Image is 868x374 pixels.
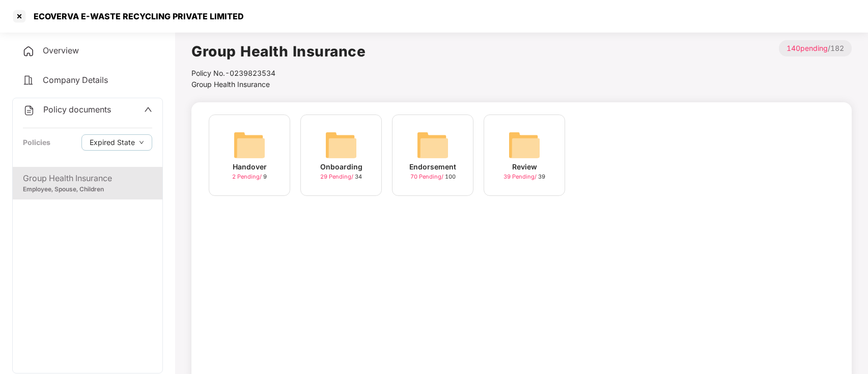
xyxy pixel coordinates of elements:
div: Review [512,161,537,172]
div: Handover [233,161,267,172]
span: Company Details [43,75,108,85]
div: 100 [410,172,456,181]
span: 39 Pending / [503,173,538,180]
h1: Group Health Insurance [191,40,366,63]
img: svg+xml;base64,PHN2ZyB4bWxucz0iaHR0cDovL3d3dy53My5vcmcvMjAwMC9zdmciIHdpZHRoPSI2NCIgaGVpZ2h0PSI2NC... [508,129,541,161]
span: 29 Pending / [320,173,355,180]
div: ECOVERVA E-WASTE RECYCLING PRIVATE LIMITED [27,11,244,21]
img: svg+xml;base64,PHN2ZyB4bWxucz0iaHR0cDovL3d3dy53My5vcmcvMjAwMC9zdmciIHdpZHRoPSIyNCIgaGVpZ2h0PSIyNC... [22,74,35,87]
p: / 182 [779,40,852,56]
div: 9 [232,172,267,181]
span: Group Health Insurance [191,80,270,89]
div: 39 [503,172,545,181]
div: 34 [320,172,362,181]
div: Group Health Insurance [23,172,152,185]
img: svg+xml;base64,PHN2ZyB4bWxucz0iaHR0cDovL3d3dy53My5vcmcvMjAwMC9zdmciIHdpZHRoPSI2NCIgaGVpZ2h0PSI2NC... [233,129,266,161]
img: svg+xml;base64,PHN2ZyB4bWxucz0iaHR0cDovL3d3dy53My5vcmcvMjAwMC9zdmciIHdpZHRoPSI2NCIgaGVpZ2h0PSI2NC... [325,129,357,161]
div: Policy No.- 0239823534 [191,68,366,79]
span: 140 pending [787,44,828,52]
img: svg+xml;base64,PHN2ZyB4bWxucz0iaHR0cDovL3d3dy53My5vcmcvMjAwMC9zdmciIHdpZHRoPSI2NCIgaGVpZ2h0PSI2NC... [416,129,449,161]
span: down [139,140,144,146]
img: svg+xml;base64,PHN2ZyB4bWxucz0iaHR0cDovL3d3dy53My5vcmcvMjAwMC9zdmciIHdpZHRoPSIyNCIgaGVpZ2h0PSIyNC... [23,104,35,117]
div: Employee, Spouse, Children [23,185,152,194]
span: Policy documents [43,104,111,114]
span: up [144,105,152,113]
div: Policies [23,137,50,148]
div: Endorsement [409,161,456,172]
span: 70 Pending / [410,173,445,180]
button: Expired Statedown [81,134,152,151]
img: svg+xml;base64,PHN2ZyB4bWxucz0iaHR0cDovL3d3dy53My5vcmcvMjAwMC9zdmciIHdpZHRoPSIyNCIgaGVpZ2h0PSIyNC... [22,45,35,57]
div: Onboarding [320,161,362,172]
span: 2 Pending / [232,173,263,180]
span: Expired State [90,137,135,148]
span: Overview [43,45,79,55]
